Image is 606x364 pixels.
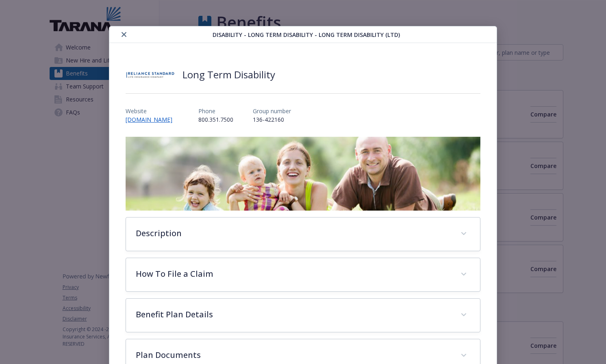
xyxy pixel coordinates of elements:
[136,227,450,239] p: Description
[126,137,480,211] img: banner
[253,115,291,124] p: 136-422160
[126,218,480,251] div: Description
[126,258,480,291] div: How To File a Claim
[126,107,179,115] p: Website
[126,299,480,332] div: Benefit Plan Details
[213,30,400,39] span: Disability - Long Term Disability - Long Term Disability (LTD)
[126,62,174,87] img: Reliance Standard Life Insurance Company
[126,116,179,123] a: [DOMAIN_NAME]
[119,30,129,39] button: close
[136,308,450,321] p: Benefit Plan Details
[136,268,450,280] p: How To File a Claim
[136,349,450,361] p: Plan Documents
[198,115,233,124] p: 800.351.7500
[198,107,233,115] p: Phone
[253,107,291,115] p: Group number
[182,67,275,82] h2: Long Term Disability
